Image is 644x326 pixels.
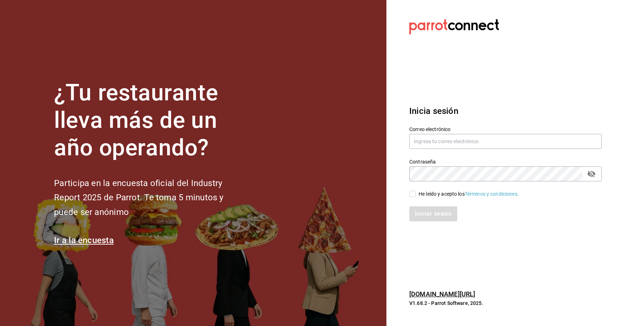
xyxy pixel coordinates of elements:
a: Términos y condiciones. [465,191,519,197]
input: Ingresa tu correo electrónico [409,134,602,149]
div: He leído y acepto los [419,190,519,198]
h3: Inicia sesión [409,105,602,117]
a: Ir a la encuesta [54,235,114,245]
h2: Participa en la encuesta oficial del Industry Report 2025 de Parrot. Te toma 5 minutos y puede se... [54,176,247,220]
a: [DOMAIN_NAME][URL] [409,290,475,298]
h1: ¿Tu restaurante lleva más de un año operando? [54,79,247,161]
label: Contraseña [409,159,602,164]
label: Correo electrónico [409,127,602,132]
button: passwordField [585,168,597,180]
p: V1.68.2 - Parrot Software, 2025. [409,300,602,307]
